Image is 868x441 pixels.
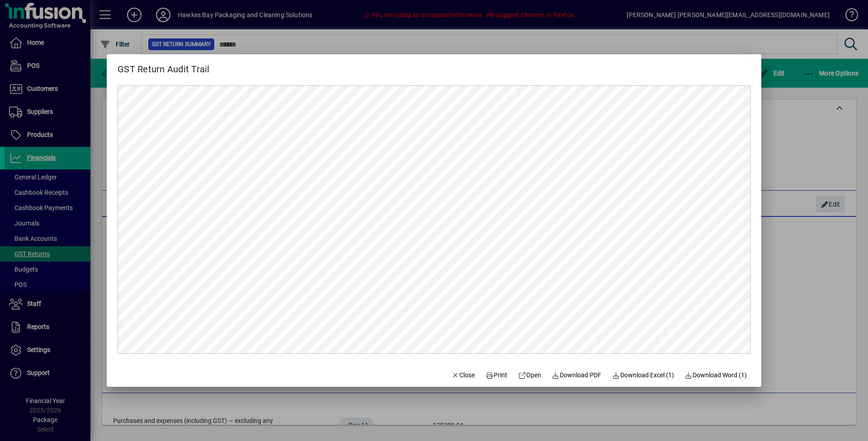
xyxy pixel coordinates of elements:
button: Download Excel (1) [609,367,678,383]
a: Open [514,367,545,383]
span: Print [486,371,507,380]
span: Close [452,371,475,380]
button: Print [482,367,511,383]
span: Download Word (1) [685,371,747,380]
span: Open [518,371,541,380]
button: Close [448,367,479,383]
span: Download Excel (1) [612,371,674,380]
span: Download PDF [552,371,602,380]
button: Download Word (1) [681,367,751,383]
a: Download PDF [548,367,605,383]
h2: GST Return Audit Trail [107,54,221,76]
